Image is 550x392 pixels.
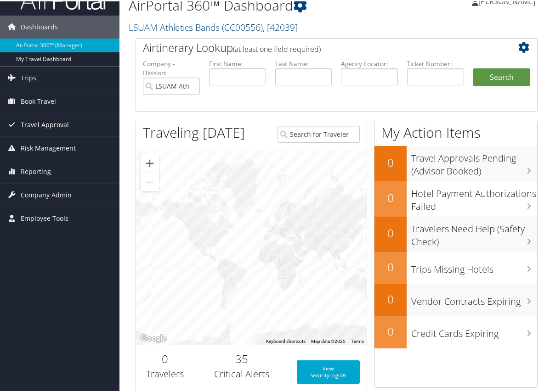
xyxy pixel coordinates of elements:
[374,180,537,215] a: 0Hotel Payment Authorizations Failed
[138,331,169,343] img: Google
[297,359,360,382] a: View SecurityLogic®
[411,217,537,247] h3: Travelers Need Help (Safety Check)
[374,145,537,180] a: 0Travel Approvals Pending (Advisor Booked)
[143,58,200,77] label: Company - Division:
[21,206,68,229] span: Employee Tools
[129,20,298,32] a: LSUAM Athletics Bands
[341,58,398,67] label: Agency Locator:
[411,181,537,212] h3: Hotel Payment Authorizations Failed
[374,258,407,274] h2: 0
[209,58,266,67] label: First Name:
[143,366,187,379] h3: Travelers
[374,189,407,204] h2: 0
[374,283,537,315] a: 0Vendor Contracts Expiring
[222,20,263,32] span: ( CC00556 )
[143,39,497,54] h2: Airtinerary Lookup
[21,14,58,37] span: Dashboards
[143,122,245,141] h1: Traveling [DATE]
[138,331,169,343] a: Open this area in Google Maps (opens a new window)
[21,159,51,182] span: Reporting
[374,215,537,251] a: 0Travelers Need Help (Safety Check)
[201,350,283,365] h2: 35
[374,122,537,141] h1: My Action Items
[374,224,407,240] h2: 0
[278,124,360,141] input: Search for Traveler
[263,20,298,32] span: , [ 42039 ]
[473,67,530,85] button: Search
[141,153,159,171] button: Zoom in
[21,182,72,205] span: Company Admin
[411,146,537,176] h3: Travel Approvals Pending (Advisor Booked)
[374,322,407,338] h2: 0
[374,315,537,347] a: 0Credit Cards Expiring
[374,153,407,169] h2: 0
[407,58,464,67] label: Ticket Number:
[21,135,76,158] span: Risk Management
[374,290,407,306] h2: 0
[411,289,537,307] h3: Vendor Contracts Expiring
[374,251,537,283] a: 0Trips Missing Hotels
[311,337,346,342] span: Map data ©2025
[266,337,306,343] button: Keyboard shortcuts
[275,58,332,67] label: Last Name:
[21,89,56,112] span: Book Travel
[351,337,364,342] a: Terms (opens in new tab)
[21,65,36,88] span: Trips
[21,112,69,135] span: Travel Approval
[141,172,159,190] button: Zoom out
[201,366,283,379] h3: Critical Alerts
[411,321,537,339] h3: Credit Cards Expiring
[233,43,321,53] span: (at least one field required)
[411,257,537,274] h3: Trips Missing Hotels
[143,350,187,365] h2: 0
